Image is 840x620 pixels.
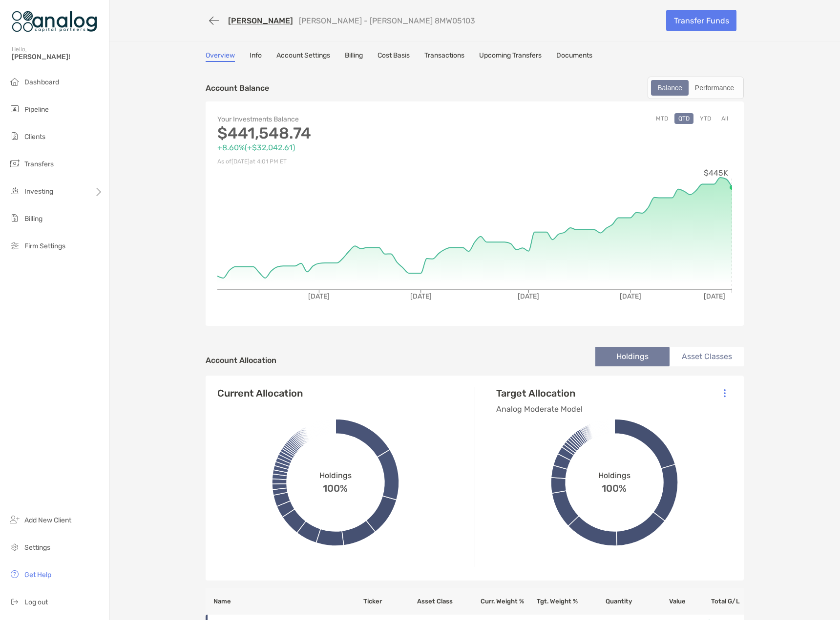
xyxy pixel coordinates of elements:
p: [PERSON_NAME] - [PERSON_NAME] 8MW05103 [299,16,475,25]
span: Holdings [319,471,352,480]
img: Zoe Logo [12,4,97,39]
a: Upcoming Transfers [479,51,542,62]
th: Total G/L [686,588,744,615]
span: Holdings [598,471,630,480]
p: Account Balance [206,82,269,94]
div: Performance [690,81,739,95]
img: dashboard icon [9,76,21,87]
span: Log out [24,598,48,606]
button: All [717,113,732,124]
a: Billing [345,51,363,62]
span: 100% [323,480,348,494]
a: Cost Basis [378,51,410,62]
img: logout icon [9,596,21,607]
a: Transfer Funds [666,10,736,31]
span: Dashboard [24,78,59,86]
li: Asset Classes [670,347,744,366]
a: Transactions [424,51,464,62]
span: Get Help [24,571,51,579]
button: QTD [674,113,693,124]
span: Transfers [24,160,54,168]
button: MTD [652,113,672,124]
button: YTD [696,113,715,124]
img: firm-settings icon [9,240,21,251]
th: Asset Class [417,588,470,615]
p: +8.60% ( +$32,042.61 ) [217,141,475,154]
span: Pipeline [24,105,49,114]
span: Firm Settings [24,242,65,250]
h4: Current Allocation [217,387,303,399]
span: 100% [602,480,627,494]
li: Holdings [595,347,670,366]
p: As of [DATE] at 4:01 PM ET [217,156,475,168]
img: settings icon [9,541,21,553]
span: Investing [24,187,53,196]
th: Tgt. Weight % [525,588,578,615]
span: Billing [24,215,42,223]
th: Ticker [363,588,417,615]
span: Add New Client [24,516,71,524]
img: investing icon [9,185,21,197]
span: Settings [24,543,50,552]
img: add_new_client icon [9,514,21,525]
a: Account Settings [276,51,330,62]
tspan: [DATE] [308,292,330,300]
img: pipeline icon [9,103,21,115]
th: Curr. Weight % [470,588,524,615]
span: Clients [24,133,45,141]
img: Icon List Menu [724,389,726,398]
tspan: $445K [704,168,728,178]
a: [PERSON_NAME] [228,16,293,25]
th: Name [206,588,363,615]
a: Overview [206,51,235,62]
th: Quantity [578,588,632,615]
tspan: [DATE] [620,292,641,300]
img: clients icon [9,130,21,142]
th: Value [632,588,686,615]
p: $441,548.74 [217,127,475,140]
img: transfers icon [9,158,21,169]
div: Balance [652,81,688,95]
a: Documents [556,51,592,62]
p: Analog Moderate Model [496,403,583,415]
a: Info [250,51,262,62]
p: Your Investments Balance [217,113,475,125]
span: [PERSON_NAME]! [12,53,103,61]
tspan: [DATE] [704,292,725,300]
img: billing icon [9,212,21,224]
h4: Target Allocation [496,387,583,399]
tspan: [DATE] [410,292,432,300]
h4: Account Allocation [206,356,276,365]
tspan: [DATE] [518,292,539,300]
div: segmented control [648,77,744,99]
img: get-help icon [9,568,21,580]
